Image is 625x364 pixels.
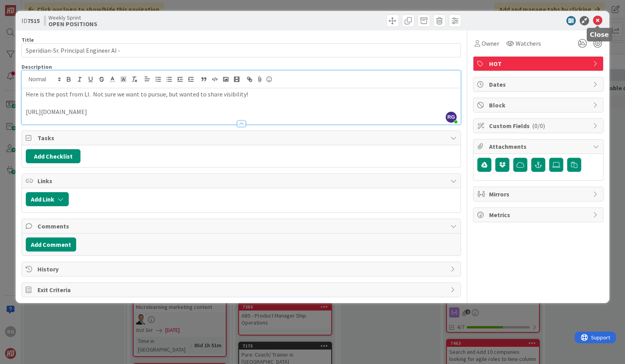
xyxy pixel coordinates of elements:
span: Mirrors [489,189,589,199]
button: Add Comment [26,237,76,252]
p: [URL][DOMAIN_NAME] [26,107,457,116]
span: Dates [489,80,589,89]
span: Custom Fields [489,121,589,130]
label: Title [21,36,34,43]
span: Support [16,1,36,11]
button: Add Checklist [26,149,80,163]
span: Tasks [37,133,446,143]
b: OPEN POSITIONS [48,21,97,27]
span: Links [37,176,446,186]
span: ( 0/0 ) [532,122,545,130]
span: Attachments [489,142,589,151]
span: Block [489,100,589,110]
b: 7515 [27,17,40,25]
span: Metrics [489,210,589,219]
span: Comments [37,221,446,231]
span: Weekly Sprint [48,14,97,21]
input: type card name here... [21,43,461,57]
h5: Close [590,31,609,38]
span: Owner [482,39,499,48]
span: RG [446,112,457,123]
p: Here is the post from LI. Not sure we want to pursue, but wanted to share visibility! [26,90,457,99]
span: History [37,264,446,274]
span: Exit Criteria [37,285,446,294]
span: Watchers [516,39,541,48]
span: ID [21,16,40,25]
button: Add Link [26,192,69,206]
span: Description [21,63,52,70]
span: HOT [489,59,589,68]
